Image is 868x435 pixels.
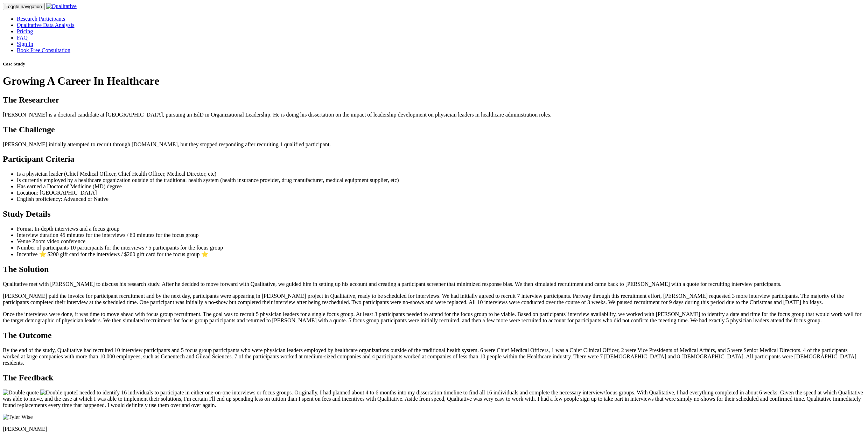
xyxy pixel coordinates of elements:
[3,414,33,420] img: Tyler Wise
[17,226,33,232] span: Format
[17,47,70,53] a: Book Free Consultation
[3,141,865,148] p: [PERSON_NAME] initially attempted to recruit through [DOMAIN_NAME], but they stopped responding a...
[3,75,865,87] h1: Growing A Career In Healthcare
[17,251,38,257] span: Incentive
[3,265,865,274] h2: The Solution
[17,245,69,251] span: Number of participants
[70,245,223,251] span: 10 participants for the interviews / 5 participants for the focus group
[17,177,865,183] li: Is currently employed by a healthcare organization outside of the traditional health system (heal...
[3,293,865,306] p: [PERSON_NAME] paid the invoice for participant recruitment and by the next day, participants were...
[3,331,865,340] h2: The Outcome
[17,16,65,22] a: Research Participants
[32,238,85,244] span: Zoom video conference
[3,154,865,164] h2: Participant Criteria
[40,390,76,396] img: Double quote
[17,196,865,202] li: English proficiency: Advanced or Native
[3,125,865,134] h2: The Challenge
[3,95,865,105] h2: The Researcher
[3,3,45,10] button: Toggle navigation
[3,347,865,366] p: By the end of the study, Qualitative had recruited 10 interview participants and 5 focus group pa...
[17,171,865,177] li: Is a physician leader (Chief Medical Officer, Chief Health Officer, Medical Director, etc)
[3,426,865,432] p: [PERSON_NAME]
[3,281,865,287] p: Qualitative met with [PERSON_NAME] to discuss his research study. After he decided to move forwar...
[3,390,39,396] img: Double quote
[17,232,58,238] span: Interview duration
[17,190,865,196] li: Location: [GEOGRAPHIC_DATA]
[17,22,74,28] a: Qualitative Data Analysis
[34,226,119,232] span: In-depth interviews and a focus group
[3,61,865,67] h5: Case Study
[17,183,865,190] li: Has earned a Doctor of Medicine (MD) degree
[3,112,865,118] p: [PERSON_NAME] is a doctoral candidate at [GEOGRAPHIC_DATA], pursuing an EdD in Organizational Lea...
[6,4,42,9] span: Toggle navigation
[39,251,208,257] span: ⭐ $200 gift card for the interviews / $200 gift card for the focus group ⭐
[17,238,31,244] span: Venue
[3,311,865,324] p: Once the interviews were done, it was time to move ahead with focus group recruitment. The goal w...
[46,3,77,9] img: Qualitative
[17,28,33,34] a: Pricing
[3,373,865,383] h2: The Feedback
[17,35,28,41] a: FAQ
[3,390,865,408] p: I needed to identify 16 individuals to participate in either one-on-one interviews or focus group...
[3,209,865,219] h2: Study Details
[60,232,199,238] span: 45 minutes for the interviews / 60 minutes for the focus group
[17,41,33,47] a: Sign In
